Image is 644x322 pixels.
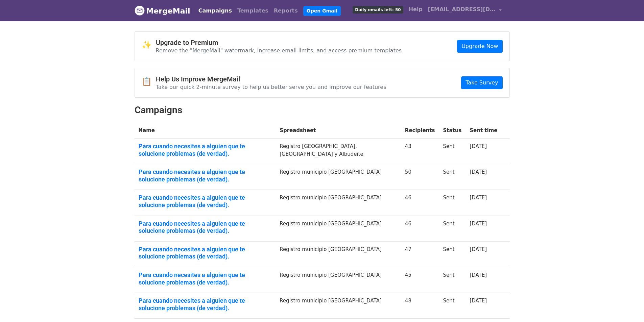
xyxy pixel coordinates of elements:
[470,195,487,201] a: [DATE]
[401,123,439,139] th: Recipients
[139,271,272,286] a: Para cuando necesites a alguien que te solucione problemas (de verdad).
[439,164,466,190] td: Sent
[276,190,401,216] td: Registro municipio [GEOGRAPHIC_DATA]
[276,241,401,267] td: Registro municipio [GEOGRAPHIC_DATA]
[235,4,271,18] a: Templates
[401,241,439,267] td: 47
[196,4,235,18] a: Campaigns
[139,168,272,183] a: Para cuando necesites a alguien que te solucione problemas (de verdad).
[466,123,501,139] th: Sent time
[470,298,487,304] a: [DATE]
[156,83,386,91] p: Take our quick 2-minute survey to help us better serve you and improve our features
[276,293,401,319] td: Registro municipio [GEOGRAPHIC_DATA]
[276,164,401,190] td: Registro municipio [GEOGRAPHIC_DATA]
[425,3,504,19] a: [EMAIL_ADDRESS][DOMAIN_NAME]
[139,220,272,234] a: Para cuando necesites a alguien que te solucione problemas (de verdad).
[439,267,466,293] td: Sent
[276,216,401,241] td: Registro municipio [GEOGRAPHIC_DATA]
[470,143,487,149] a: [DATE]
[406,3,425,16] a: Help
[439,139,466,164] td: Sent
[135,4,190,18] a: MergeMail
[142,40,156,50] span: ✨
[470,221,487,227] a: [DATE]
[401,267,439,293] td: 45
[142,77,156,86] span: 📋
[353,6,403,14] span: Daily emails left: 50
[135,123,276,139] th: Name
[139,297,272,312] a: Para cuando necesites a alguien que te solucione problemas (de verdad).
[276,267,401,293] td: Registro municipio [GEOGRAPHIC_DATA]
[139,143,272,157] a: Para cuando necesites a alguien que te solucione problemas (de verdad).
[139,246,272,260] a: Para cuando necesites a alguien que te solucione problemas (de verdad).
[135,104,510,116] h2: Campaigns
[470,272,487,278] a: [DATE]
[439,123,466,139] th: Status
[401,190,439,216] td: 46
[303,6,341,16] a: Open Gmail
[439,216,466,241] td: Sent
[439,241,466,267] td: Sent
[470,169,487,175] a: [DATE]
[439,190,466,216] td: Sent
[139,194,272,208] a: Para cuando necesites a alguien que te solucione problemas (de verdad).
[401,216,439,241] td: 46
[156,39,402,47] h4: Upgrade to Premium
[156,75,386,83] h4: Help Us Improve MergeMail
[457,40,502,53] a: Upgrade Now
[156,47,402,54] p: Remove the "MergeMail" watermark, increase email limits, and access premium templates
[470,246,487,252] a: [DATE]
[401,164,439,190] td: 50
[401,293,439,319] td: 48
[276,139,401,164] td: Registro [GEOGRAPHIC_DATA], [GEOGRAPHIC_DATA] y Albudeite
[461,76,502,89] a: Take Survey
[401,139,439,164] td: 43
[350,3,406,16] a: Daily emails left: 50
[135,5,145,16] img: MergeMail logo
[439,293,466,319] td: Sent
[271,4,301,18] a: Reports
[428,5,496,14] span: [EMAIL_ADDRESS][DOMAIN_NAME]
[276,123,401,139] th: Spreadsheet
